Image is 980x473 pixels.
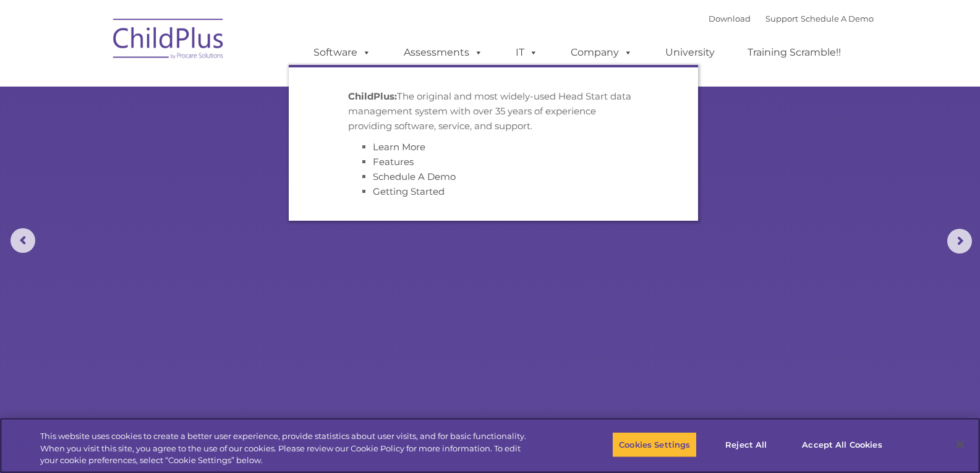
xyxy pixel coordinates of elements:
font: | [709,14,874,23]
span: Phone number [172,132,224,142]
span: Last name [172,82,210,91]
p: The original and most widely-used Head Start data management system with over 35 years of experie... [348,89,639,134]
a: Software [301,40,383,65]
a: Download [709,14,751,23]
a: IT [503,40,550,65]
button: Close [947,431,974,458]
a: Learn More [373,141,425,153]
a: University [653,40,727,65]
strong: ChildPlus: [348,90,397,102]
a: Features [373,156,414,168]
a: Schedule A Demo [373,171,456,182]
a: Support [765,14,798,23]
button: Reject All [707,432,785,458]
a: Training Scramble!! [735,40,853,65]
button: Cookies Settings [612,432,697,458]
button: Accept All Cookies [795,432,888,458]
div: This website uses cookies to create a better user experience, provide statistics about user visit... [40,430,539,467]
a: Getting Started [373,185,445,197]
a: Schedule A Demo [801,14,874,23]
img: ChildPlus by Procare Solutions [107,10,231,72]
a: Assessments [391,40,495,65]
a: Company [558,40,645,65]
